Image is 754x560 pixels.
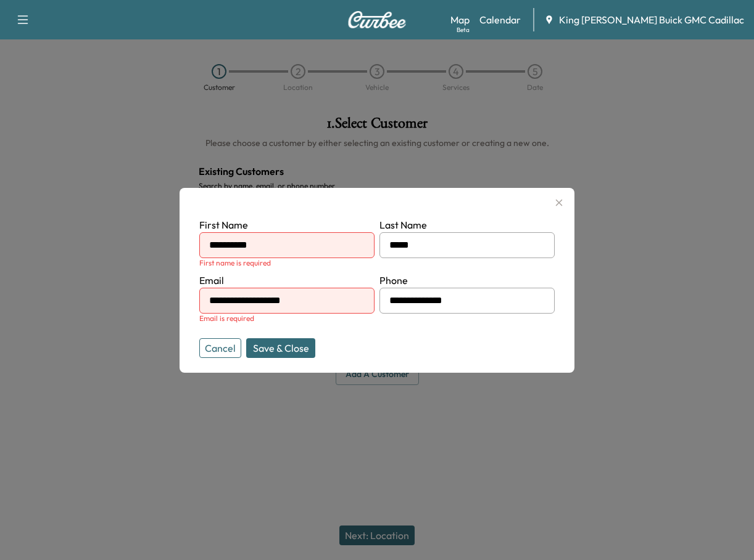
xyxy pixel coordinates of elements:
label: Email [199,274,224,286]
img: Curbee Logo [347,11,407,28]
button: Save & Close [246,338,315,358]
label: Last Name [379,219,427,231]
div: Email is required [199,314,375,323]
a: Calendar [479,12,521,27]
label: First Name [199,219,248,231]
div: Beta [457,25,470,34]
div: First name is required [199,258,375,268]
button: Cancel [199,338,241,358]
label: Phone [379,274,408,286]
span: King [PERSON_NAME] Buick GMC Cadillac [559,12,744,27]
a: MapBeta [450,12,470,27]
